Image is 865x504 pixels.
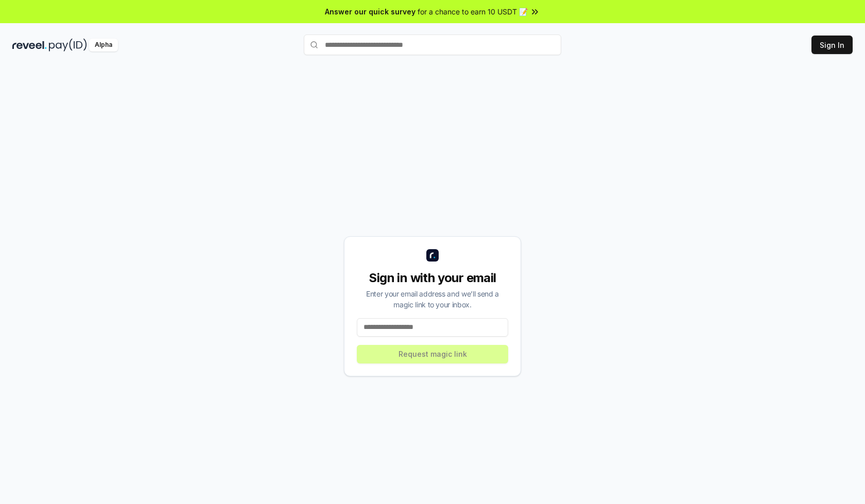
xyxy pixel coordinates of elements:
[325,6,416,17] span: Answer our quick survey
[12,39,47,51] img: reveel_dark
[357,288,508,310] div: Enter your email address and we’ll send a magic link to your inbox.
[811,36,853,54] button: Sign In
[418,6,528,17] span: for a chance to earn 10 USDT 📝
[426,249,439,262] img: logo_small
[89,39,118,51] div: Alpha
[357,270,508,286] div: Sign in with your email
[49,39,87,51] img: pay_id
